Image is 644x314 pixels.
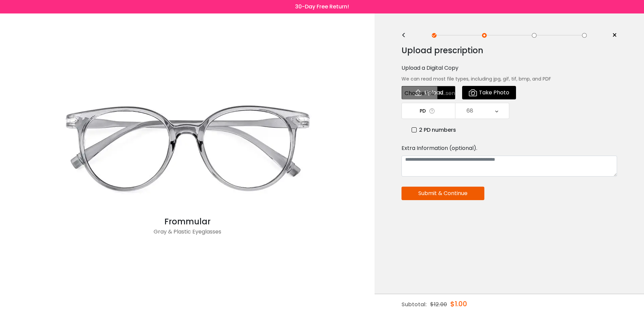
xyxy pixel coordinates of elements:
[479,86,509,99] span: Take Photo
[412,126,456,134] label: 2 PD numbers
[401,33,412,38] div: <
[607,30,617,40] a: ×
[466,104,473,118] div: 68
[401,72,617,86] div: We can read most file types, including jpg, gif, tif, bmp, and PDF
[401,86,455,99] button: Upload
[612,30,617,40] span: ×
[53,216,322,228] div: Frommular
[401,103,455,119] td: PD
[53,228,322,241] div: Gray & Plastic Eyeglasses
[401,187,484,200] button: Submit & Continue
[450,294,467,314] div: $1.00
[53,81,322,216] img: Gray Frommular - Plastic Eyeglasses
[401,64,617,72] div: Upload a Digital Copy
[462,86,516,99] button: Take Photo
[401,144,617,152] div: Extra Information (optional).
[401,44,617,57] div: Upload prescription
